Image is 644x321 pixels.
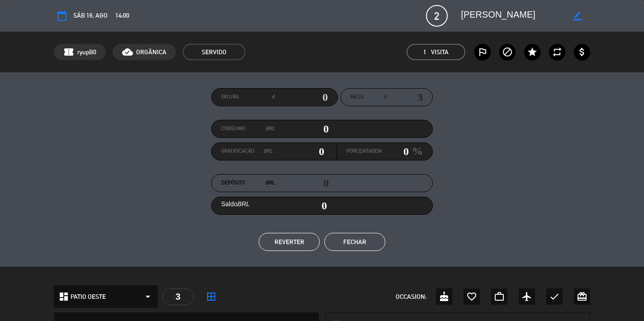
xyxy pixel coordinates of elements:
[431,47,449,57] em: Visita
[573,12,582,20] i: border_color
[521,291,532,302] i: airplanemode_active
[384,93,387,102] em: #
[382,145,409,158] input: 0
[346,147,382,156] label: Porcentagem
[409,142,423,160] em: %
[477,47,488,57] i: outlined_flag
[115,10,129,21] span: 14:00
[183,44,246,60] span: SERVIDO
[426,5,448,27] span: 2
[527,47,538,57] i: star
[577,291,587,302] i: card_giftcard
[423,47,426,57] span: 1
[494,291,505,302] i: work_outline
[502,47,513,57] i: block
[273,145,324,158] input: 0
[272,93,275,102] em: #
[265,124,275,133] em: BRL
[275,122,329,136] input: 0
[63,47,74,57] span: confirmation_number
[439,291,450,302] i: cake
[122,47,133,57] i: cloud_done
[324,233,385,251] button: Fechar
[77,47,96,57] span: ryupB0
[549,291,560,302] i: check
[263,147,273,156] em: BRL
[54,8,70,24] button: calendar_today
[136,47,166,57] span: ORGÂNICA
[265,179,275,188] em: BRL
[275,90,328,104] input: 0
[221,124,275,133] label: Consumo
[58,291,69,302] i: dashboard
[221,147,273,156] label: Gratificação
[237,200,250,208] em: BRL
[73,10,108,21] span: Sáb 16, ago
[577,47,587,57] i: attach_money
[221,199,250,209] label: Saldo
[221,179,275,188] label: Depósito
[259,233,320,251] button: REVERTER
[57,10,67,21] i: calendar_today
[142,291,153,302] i: arrow_drop_down
[387,90,423,104] input: number
[396,292,426,302] span: OCCASION:
[552,47,563,57] i: repeat
[466,291,477,302] i: favorite_border
[162,288,194,305] div: 3
[221,93,275,102] label: Fatura
[71,292,106,302] span: PATIO OESTE
[350,93,364,102] span: Mesa
[206,291,217,302] i: border_all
